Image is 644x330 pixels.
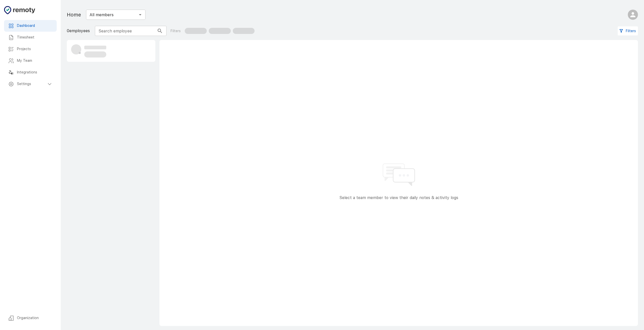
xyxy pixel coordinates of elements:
div: Projects [4,43,57,55]
h6: Timesheet [17,35,53,40]
p: Select a team member to view their daily notes & activity logs [339,195,458,201]
p: Filters [171,28,181,34]
div: Settings [4,78,57,90]
h1: Home [67,11,81,19]
p: 0 employees [67,28,90,34]
div: Organization [4,312,57,324]
div: Timesheet [4,32,57,43]
h6: Settings [17,81,47,87]
div: My Team [4,55,57,67]
h6: Integrations [17,70,53,75]
button: Open [137,11,144,18]
h6: Dashboard [17,23,53,29]
h6: Projects [17,46,53,52]
h6: My Team [17,58,53,64]
button: Filters [618,26,638,36]
div: Integrations [4,67,57,78]
h6: Organization [17,315,53,321]
div: Dashboard [4,20,57,32]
